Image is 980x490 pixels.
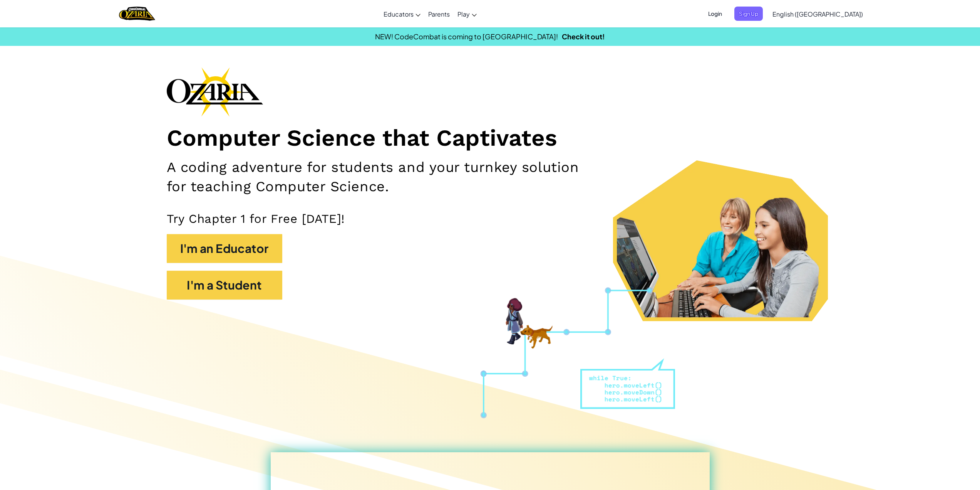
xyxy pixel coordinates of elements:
button: Sign Up [734,7,763,21]
span: English ([GEOGRAPHIC_DATA]) [772,10,863,18]
button: I'm a Student [167,271,282,300]
a: English ([GEOGRAPHIC_DATA]) [769,3,867,24]
h1: Computer Science that Captivates [167,124,814,152]
span: Play [457,10,470,18]
span: Educators [384,10,414,18]
h2: A coding adventure for students and your turnkey solution for teaching Computer Science. [167,158,600,196]
img: Home [119,6,155,22]
button: Login [704,7,727,21]
p: Try Chapter 1 for Free [DATE]! [167,211,814,226]
a: Educators [380,3,424,24]
img: Ozaria branding logo [167,67,263,116]
span: NEW! CodeCombat is coming to [GEOGRAPHIC_DATA]! [375,32,558,41]
a: Ozaria by CodeCombat logo [119,6,155,22]
a: Play [454,3,481,24]
a: Check it out! [562,32,605,41]
button: I'm an Educator [167,234,282,263]
a: Parents [424,3,454,24]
